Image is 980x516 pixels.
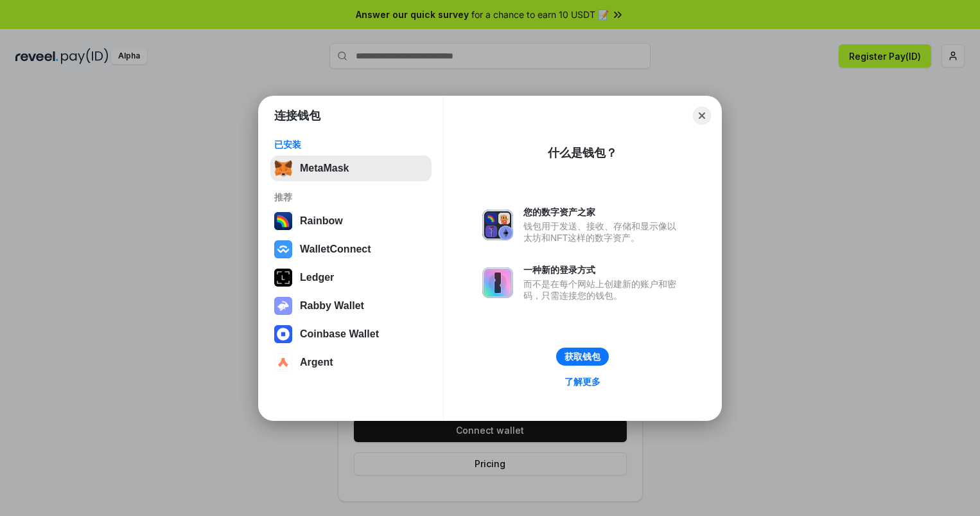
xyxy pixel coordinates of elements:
div: 而不是在每个网站上创建新的账户和密码，只需连接您的钱包。 [523,278,683,301]
div: 了解更多 [564,376,600,387]
img: svg+xml,%3Csvg%20xmlns%3D%22http%3A%2F%2Fwww.w3.org%2F2000%2Fsvg%22%20fill%3D%22none%22%20viewBox... [482,209,513,240]
button: MetaMask [270,156,432,181]
img: svg+xml,%3Csvg%20width%3D%2228%22%20height%3D%2228%22%20viewBox%3D%220%200%2028%2028%22%20fill%3D... [274,325,292,343]
button: WalletConnect [270,236,432,262]
img: svg+xml,%3Csvg%20width%3D%2228%22%20height%3D%2228%22%20viewBox%3D%220%200%2028%2028%22%20fill%3D... [274,353,292,371]
button: Rainbow [270,208,432,234]
button: Coinbase Wallet [270,321,432,347]
img: svg+xml,%3Csvg%20xmlns%3D%22http%3A%2F%2Fwww.w3.org%2F2000%2Fsvg%22%20width%3D%2228%22%20height%3... [274,269,292,287]
img: svg+xml,%3Csvg%20xmlns%3D%22http%3A%2F%2Fwww.w3.org%2F2000%2Fsvg%22%20fill%3D%22none%22%20viewBox... [482,267,513,298]
img: svg+xml,%3Csvg%20width%3D%2228%22%20height%3D%2228%22%20viewBox%3D%220%200%2028%2028%22%20fill%3D... [274,240,292,258]
img: svg+xml,%3Csvg%20fill%3D%22none%22%20height%3D%2233%22%20viewBox%3D%220%200%2035%2033%22%20width%... [274,159,292,177]
h1: 连接钱包 [274,108,320,123]
div: 钱包用于发送、接收、存储和显示像以太坊和NFT这样的数字资产。 [523,220,683,244]
button: 获取钱包 [556,348,609,366]
button: Rabby Wallet [270,293,432,319]
img: svg+xml,%3Csvg%20xmlns%3D%22http%3A%2F%2Fwww.w3.org%2F2000%2Fsvg%22%20fill%3D%22none%22%20viewBox... [274,297,292,315]
div: Ledger [300,272,334,283]
img: svg+xml,%3Csvg%20width%3D%22120%22%20height%3D%22120%22%20viewBox%3D%220%200%20120%20120%22%20fil... [274,212,292,230]
div: Argent [300,357,333,368]
div: WalletConnect [300,244,371,255]
div: Rainbow [300,215,343,227]
div: 一种新的登录方式 [523,264,683,276]
div: 推荐 [274,191,428,203]
div: Coinbase Wallet [300,328,379,340]
div: 您的数字资产之家 [523,206,683,218]
div: MetaMask [300,163,349,174]
button: Ledger [270,265,432,290]
button: Close [693,107,711,125]
div: 获取钱包 [564,351,600,362]
div: Rabby Wallet [300,300,364,312]
a: 了解更多 [557,373,608,390]
div: 什么是钱包？ [548,145,617,161]
div: 已安装 [274,139,428,150]
button: Argent [270,350,432,375]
